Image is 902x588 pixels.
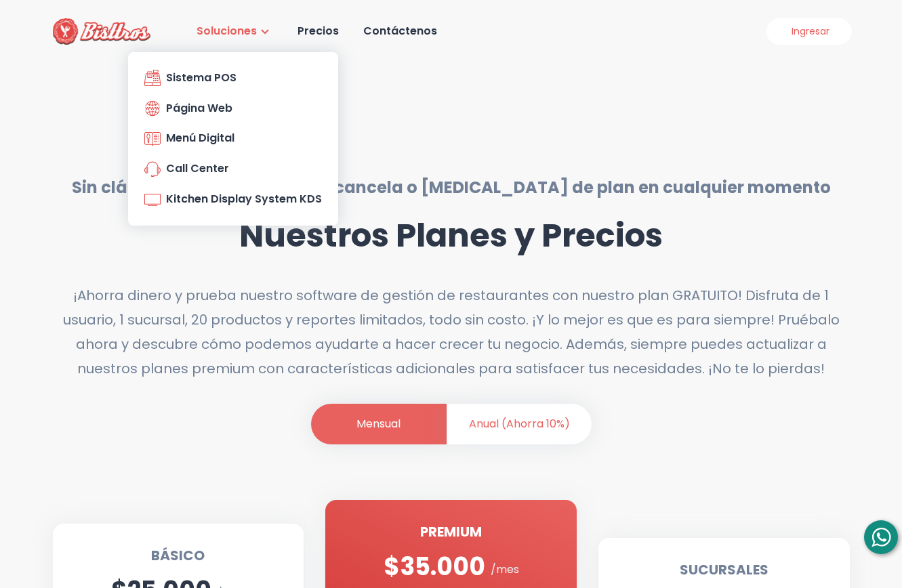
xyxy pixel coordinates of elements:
[384,548,485,586] h2: $35.000
[139,126,327,151] a: Menú Digital
[231,211,672,261] h1: Nuestros Planes y Precios
[447,404,592,445] li: Anual (Ahorra 10%)
[361,12,437,49] a: Contáctenos
[194,22,257,41] div: Soluciones
[139,66,327,91] a: Sistema POS
[144,190,322,209] div: Kitchen Display System KDS
[139,187,327,212] a: Kitchen Display System KDS
[75,545,283,566] h5: BÁSICO
[768,20,850,43] a: Ingresar
[620,560,828,581] h5: SUCURSALES
[361,22,437,41] div: Contáctenos
[789,23,829,40] div: Ingresar
[295,22,339,41] div: Precios
[311,404,447,445] li: Mensual
[295,12,339,49] a: Precios
[347,522,555,543] h5: PREMIUM
[144,129,234,148] div: Menú Digital
[139,156,327,182] a: Call Center
[144,159,229,179] div: Call Center
[491,560,519,580] div: /mes
[144,99,232,119] div: Página Web
[53,18,150,45] img: Bisttros POS Logo
[144,68,237,88] div: Sistema POS
[53,283,850,381] div: ¡Ahorra dinero y prueba nuestro software de gestión de restaurantes con nuestro plan GRATUITO! Di...
[53,175,850,200] h4: Sin cláusulas de permanencia, cancela o [MEDICAL_DATA] de plan en cualquier momento
[139,96,327,121] a: Página Web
